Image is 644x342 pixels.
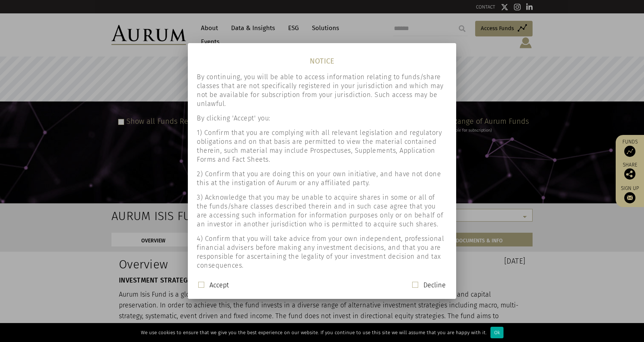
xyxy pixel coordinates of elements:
div: Ok [490,327,503,338]
p: By clicking 'Accept' you: [197,114,447,123]
label: Decline [423,281,446,290]
div: Share [619,162,640,180]
label: Accept [209,281,229,290]
img: Share this post [624,168,635,180]
img: Sign up to our newsletter [624,192,635,203]
a: Sign up [619,185,640,203]
p: 3) Acknowledge that you may be unable to acquire shares in some or all of the funds/share classes... [197,193,447,229]
img: Access Funds [624,146,635,157]
p: 2) Confirm that you are doing this on your own initiative, and have not done this at the instigat... [197,170,447,187]
a: Funds [619,139,640,157]
h1: NOTICE [188,49,456,67]
p: 1) Confirm that you are complying with all relevant legislation and regulatory obligations and on... [197,128,447,164]
p: By continuing, you will be able to access information relating to funds/share classes that are no... [197,72,447,108]
p: 4) Confirm that you will take advice from your own independent, professional financial advisers b... [197,234,447,270]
